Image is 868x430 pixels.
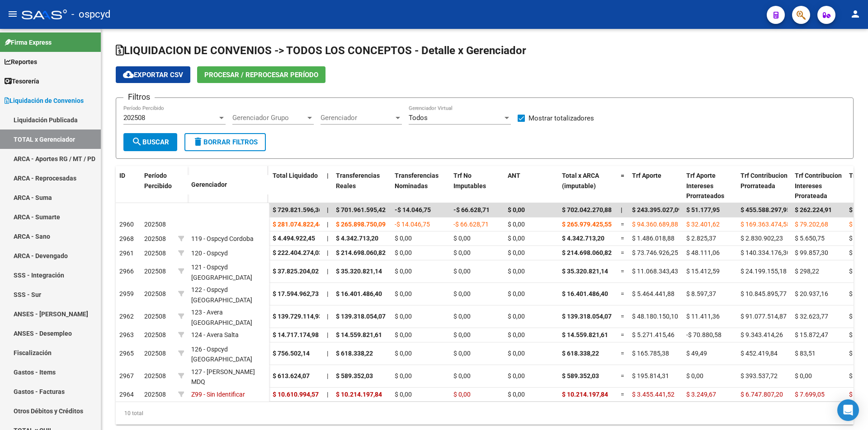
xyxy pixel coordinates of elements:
[132,136,142,147] mat-icon: search
[453,172,486,190] span: Trf No Imputables
[795,350,816,357] span: $ 83,51
[395,221,430,228] span: -$ 14.046,75
[508,331,525,338] span: $ 0,00
[395,268,412,275] span: $ 0,00
[741,350,778,357] span: $ 452.419,84
[562,206,612,213] span: $ 702.042.270,88
[191,391,245,398] span: Z99 - Sin Identificar
[336,391,382,398] span: $ 10.214.197,84
[184,133,266,151] button: Borrar Filtros
[632,372,669,379] span: $ 195.814,31
[144,172,172,190] span: Período Percibido
[119,268,134,275] span: 2966
[193,138,258,146] span: Borrar Filtros
[621,268,624,275] span: =
[562,172,599,190] span: Total x ARCA (imputable)
[395,235,412,242] span: $ 0,00
[327,221,328,228] span: |
[686,172,724,200] span: Trf Aporte Intereses Prorrateados
[273,372,310,379] span: $ 613.624,07
[141,166,175,204] datatable-header-cell: Período Percibido
[144,221,166,228] span: 202508
[686,290,716,297] span: $ 8.597,37
[327,268,328,275] span: |
[191,250,228,257] span: 120 - Ospcyd
[562,268,608,275] span: $ 35.320.821,14
[504,166,558,206] datatable-header-cell: ANT
[144,313,166,320] span: 202508
[741,235,783,242] span: $ 2.830.902,23
[395,290,412,297] span: $ 0,00
[850,9,861,19] mat-icon: person
[508,172,520,179] span: ANT
[144,290,166,297] span: 202508
[741,172,788,190] span: Trf Contribucion Prorrateada
[562,290,608,297] span: $ 16.401.486,40
[795,221,828,228] span: $ 79.202,68
[119,290,134,297] span: 2959
[621,350,624,357] span: =
[395,391,412,398] span: $ 0,00
[632,235,675,242] span: $ 1.486.018,88
[395,313,412,320] span: $ 0,00
[453,249,471,256] span: $ 0,00
[632,221,678,228] span: $ 94.360.689,88
[621,372,624,379] span: =
[119,221,134,228] span: 2960
[453,290,471,297] span: $ 0,00
[453,268,471,275] span: $ 0,00
[795,290,828,297] span: $ 20.937,16
[562,331,608,338] span: $ 14.559.821,61
[144,372,166,379] span: 202508
[632,249,678,256] span: $ 73.746.926,25
[632,391,675,398] span: $ 3.455.441,52
[562,235,604,242] span: $ 4.342.713,20
[621,313,624,320] span: =
[409,114,428,122] span: Todos
[395,331,412,338] span: $ 0,00
[795,172,842,200] span: Trf Contribucion Intereses Prorateada
[562,249,612,256] span: $ 214.698.060,82
[336,313,386,320] span: $ 139.318.054,07
[336,331,382,338] span: $ 14.559.821,61
[144,235,166,242] span: 202508
[336,372,373,379] span: $ 589.352,03
[741,221,790,228] span: $ 169.363.474,58
[123,71,183,79] span: Exportar CSV
[273,290,319,297] span: $ 17.594.962,73
[795,268,819,275] span: $ 298,22
[628,166,683,206] datatable-header-cell: Trf Aporte
[621,206,623,213] span: |
[453,206,490,213] span: -$ 66.628,71
[741,391,783,398] span: $ 6.747.807,20
[5,57,37,67] span: Reportes
[621,290,624,297] span: =
[119,313,134,320] span: 2962
[327,313,328,320] span: |
[191,331,239,338] span: 124 - Avera Salta
[116,66,190,83] button: Exportar CSV
[508,391,525,398] span: $ 0,00
[737,166,791,206] datatable-header-cell: Trf Contribucion Prorrateada
[795,331,828,338] span: $ 15.872,47
[191,264,252,281] span: 121 - Ospcyd [GEOGRAPHIC_DATA]
[741,372,778,379] span: $ 393.537,72
[144,350,166,357] span: 202508
[562,221,612,228] span: $ 265.979.425,55
[621,391,624,398] span: =
[193,136,203,147] mat-icon: delete
[395,172,439,190] span: Transferencias Nominadas
[741,290,787,297] span: $ 10.845.895,77
[686,235,716,242] span: $ 2.825,37
[144,250,166,257] span: 202508
[849,391,866,398] span: $ 0,00
[327,249,328,256] span: |
[508,249,525,256] span: $ 0,00
[273,235,315,242] span: $ 4.494.922,45
[273,313,322,320] span: $ 139.729.114,93
[741,331,783,338] span: $ 9.343.414,26
[632,350,669,357] span: $ 165.785,38
[508,313,525,320] span: $ 0,00
[558,166,617,206] datatable-header-cell: Total x ARCA (imputable)
[327,290,328,297] span: |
